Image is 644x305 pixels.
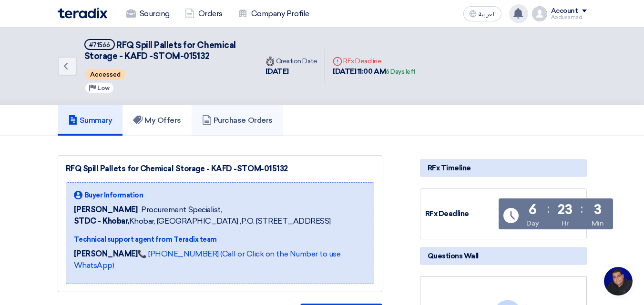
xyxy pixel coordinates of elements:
a: Purchase Orders [192,105,283,136]
a: Sourcing [119,3,177,24]
span: RFQ Spill Pallets for Chemical Storage - KAFD -STOM-015132 [84,40,236,61]
div: 23 [558,203,572,216]
span: Buyer Information [84,190,143,200]
img: profile_test.png [532,6,547,21]
span: Accessed [85,69,125,80]
div: RFQ Spill Pallets for Chemical Storage - KAFD -STOM-015132 [66,163,374,175]
div: Abdusamad [551,15,587,20]
div: Creation Date [266,56,317,66]
div: : [581,200,583,217]
h5: RFQ Spill Pallets for Chemical Storage - KAFD -STOM-015132 [84,39,246,62]
a: My Offers [123,105,192,136]
a: Orders [177,3,230,24]
span: العربية [479,11,496,18]
div: 6 Days left [386,67,416,77]
span: Low [97,85,110,91]
span: Khobar, [GEOGRAPHIC_DATA] ,P.O. [STREET_ADDRESS] [74,216,331,227]
div: Min [592,218,604,228]
button: العربية [463,6,501,21]
div: : [547,200,550,217]
div: Hr [562,218,568,228]
div: RFx Timeline [420,159,587,177]
a: Summary [58,105,123,136]
div: RFx Deadline [425,208,497,219]
div: Technical support agent from Teradix team [74,235,366,245]
h5: My Offers [133,116,181,125]
div: Day [526,218,539,228]
div: [DATE] 11:00 AM [333,66,416,77]
span: Procurement Specialist, [141,204,222,216]
b: STDC - Khobar, [74,216,129,226]
span: [PERSON_NAME] [74,204,138,216]
div: RFx Deadline [333,56,416,66]
div: Open chat [604,267,633,295]
div: 6 [529,203,537,216]
div: #71566 [89,42,110,48]
h5: Summary [68,116,112,125]
a: Company Profile [230,3,317,24]
a: 📞 [PHONE_NUMBER] (Call or Click on the Number to use WhatsApp) [74,249,341,270]
span: Questions Wall [428,251,479,261]
div: 3 [594,203,602,216]
div: Account [551,7,578,15]
h5: Purchase Orders [202,116,273,125]
img: Teradix logo [58,8,107,19]
div: [DATE] [266,66,317,77]
strong: [PERSON_NAME] [74,249,138,258]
